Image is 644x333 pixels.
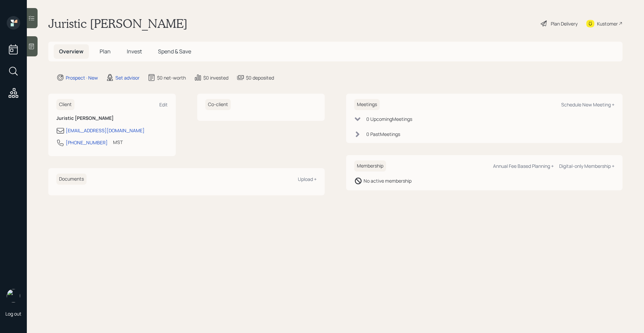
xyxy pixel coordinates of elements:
[364,177,412,184] div: No active membership
[203,74,228,81] div: $0 invested
[597,20,618,27] div: Kustomer
[100,48,111,55] span: Plan
[7,289,20,302] img: retirable_logo.png
[56,174,87,185] h6: Documents
[561,101,614,108] div: Schedule New Meeting +
[56,115,168,121] h6: Juristic [PERSON_NAME]
[127,48,142,55] span: Invest
[158,48,191,55] span: Spend & Save
[66,74,98,81] div: Prospect · New
[66,139,108,146] div: [PHONE_NUMBER]
[113,139,123,146] div: MST
[159,101,168,108] div: Edit
[551,20,578,27] div: Plan Delivery
[157,74,186,81] div: $0 net-worth
[493,163,554,169] div: Annual Fee Based Planning +
[48,16,187,31] h1: Juristic [PERSON_NAME]
[354,160,386,172] h6: Membership
[66,127,145,134] div: [EMAIL_ADDRESS][DOMAIN_NAME]
[559,163,614,169] div: Digital-only Membership +
[5,311,21,317] div: Log out
[246,74,274,81] div: $0 deposited
[59,48,84,55] span: Overview
[366,115,412,123] div: 0 Upcoming Meeting s
[298,176,317,182] div: Upload +
[56,99,74,110] h6: Client
[354,99,380,110] h6: Meetings
[205,99,231,110] h6: Co-client
[115,74,140,81] div: Set advisor
[366,131,400,138] div: 0 Past Meeting s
